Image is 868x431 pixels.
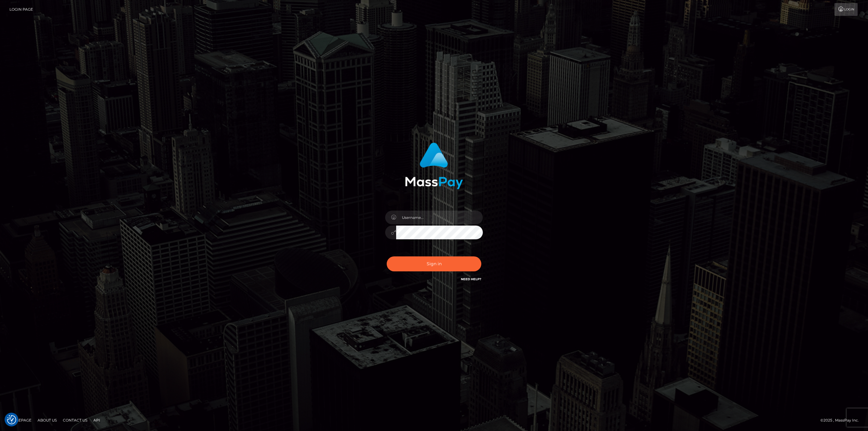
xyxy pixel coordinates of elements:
[9,3,33,16] a: Login Page
[396,211,483,224] input: Username...
[7,415,34,425] a: Homepage
[91,415,103,425] a: API
[405,143,463,189] img: MassPay Login
[7,415,16,424] img: Revisit consent button
[7,415,16,424] button: Consent Preferences
[820,417,863,424] div: © 2025 , MassPay Inc.
[387,256,481,271] button: Sign in
[35,415,59,425] a: About Us
[60,415,90,425] a: Contact Us
[834,3,858,16] a: Login
[461,277,481,281] a: Need Help?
